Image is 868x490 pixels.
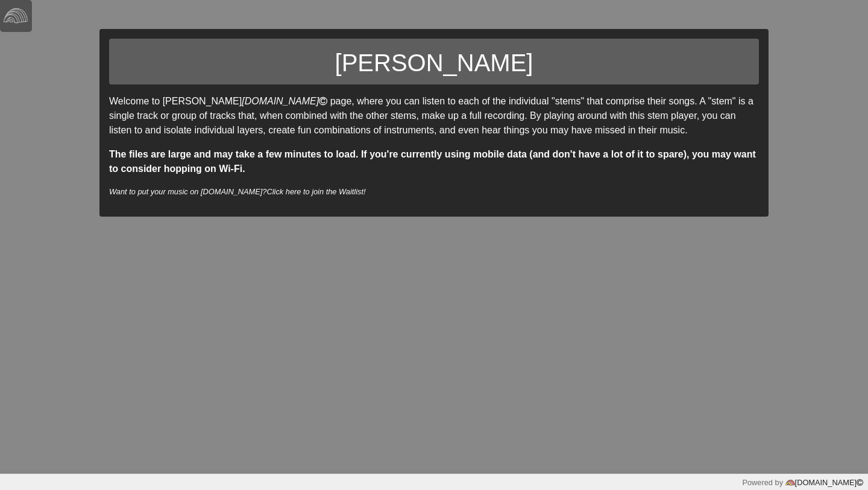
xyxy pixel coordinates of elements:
i: Want to put your music on [DOMAIN_NAME]? [109,187,366,196]
img: logo-color-e1b8fa5219d03fcd66317c3d3cfaab08a3c62fe3c3b9b34d55d8365b78b1766b.png [785,478,795,488]
strong: The files are large and may take a few minutes to load. If you're currently using mobile data (an... [109,149,756,174]
img: logo-white-4c48a5e4bebecaebe01ca5a9d34031cfd3d4ef9ae749242e8c4bf12ef99f53e8.png [4,4,28,28]
h1: [PERSON_NAME] [335,48,533,77]
a: [DOMAIN_NAME] [242,96,330,106]
div: Powered by [742,477,863,488]
p: Welcome to [PERSON_NAME] page, where you can listen to each of the individual "stems" that compri... [109,94,759,138]
a: Click here to join the Waitlist! [266,187,365,196]
a: [DOMAIN_NAME] [783,478,863,487]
